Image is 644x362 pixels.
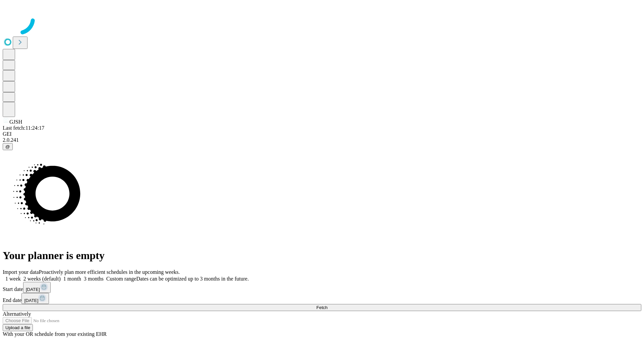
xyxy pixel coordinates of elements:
[26,287,40,292] span: [DATE]
[84,276,104,282] span: 3 months
[3,249,641,262] h1: Your planner is empty
[136,276,249,282] span: Dates can be optimized up to 3 months in the future.
[3,131,641,137] div: GEI
[24,298,38,303] span: [DATE]
[23,276,61,282] span: 2 weeks (default)
[9,119,22,125] span: GJSH
[23,282,51,293] button: [DATE]
[3,143,13,150] button: @
[3,311,31,317] span: Alternatively
[3,304,641,311] button: Fetch
[316,305,327,310] span: Fetch
[5,144,10,149] span: @
[106,276,136,282] span: Custom range
[21,293,49,304] button: [DATE]
[3,331,107,337] span: With your OR schedule from your existing EHR
[3,282,641,293] div: Start date
[39,269,180,275] span: Proactively plan more efficient schedules in the upcoming weeks.
[63,276,81,282] span: 1 month
[3,324,33,331] button: Upload a file
[3,269,39,275] span: Import your data
[5,276,21,282] span: 1 week
[3,137,641,143] div: 2.0.241
[3,293,641,304] div: End date
[3,125,44,131] span: Last fetch: 11:24:17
